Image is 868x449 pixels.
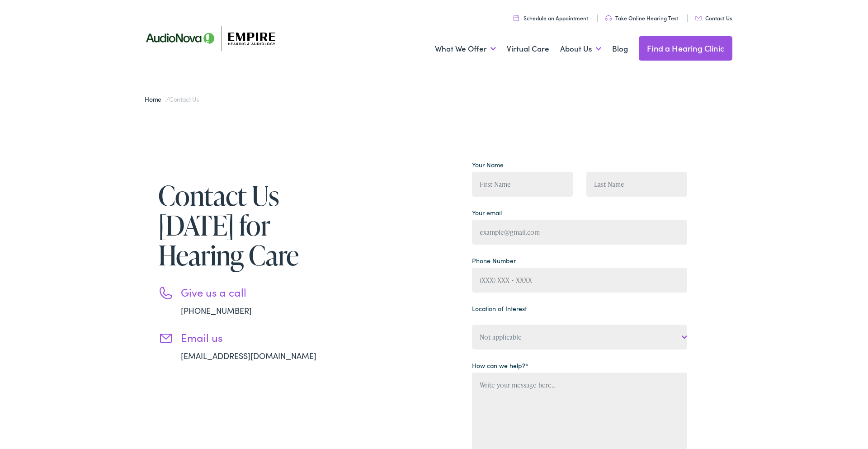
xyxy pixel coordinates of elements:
label: Phone Number [472,256,516,265]
img: utility icon [605,15,612,21]
a: Find a Hearing Clinic [639,36,732,61]
label: Your email [472,208,502,217]
a: Take Online Hearing Test [605,14,678,22]
img: utility icon [695,16,702,20]
h3: Email us [181,331,344,344]
h1: Contact Us [DATE] for Hearing Care [158,180,344,270]
label: How can we help? [472,361,528,370]
label: Location of Interest [472,304,527,313]
a: [EMAIL_ADDRESS][DOMAIN_NAME] [181,350,316,361]
h3: Give us a call [181,286,344,299]
span: / [145,95,199,104]
input: Last Name [586,172,687,197]
input: (XXX) XXX - XXXX [472,268,687,293]
img: utility icon [514,15,519,21]
label: Your Name [472,160,504,170]
a: About Us [560,32,601,66]
a: Virtual Care [507,32,549,66]
a: Blog [612,32,628,66]
input: First Name [472,172,573,197]
a: Home [145,95,166,104]
a: Contact Us [695,14,732,22]
a: Schedule an Appointment [514,14,588,22]
a: What We Offer [435,32,496,66]
a: [PHONE_NUMBER] [181,305,252,316]
span: Contact Us [169,95,199,104]
input: example@gmail.com [472,220,687,245]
